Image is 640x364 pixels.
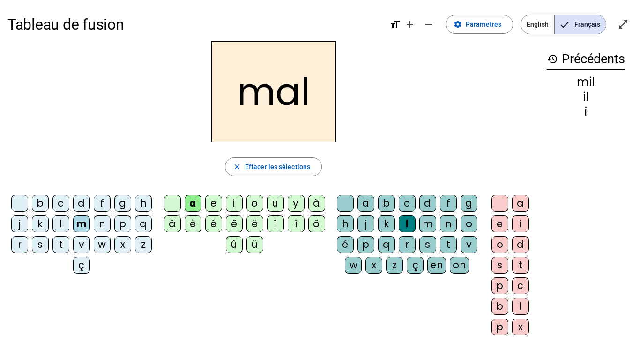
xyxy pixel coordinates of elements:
div: o [491,236,508,253]
span: English [521,15,554,34]
mat-icon: format_size [389,19,401,30]
div: j [11,215,28,232]
div: è [185,215,201,232]
div: ç [73,257,90,274]
mat-button-toggle-group: Language selection [521,15,606,34]
span: Paramètres [466,19,501,30]
div: i [512,215,529,232]
div: à [308,195,325,212]
div: n [440,215,457,232]
div: l [52,215,69,232]
div: e [491,215,508,232]
div: ï [288,215,305,232]
h3: Précédents [547,49,625,70]
div: î [267,215,284,232]
div: f [440,195,457,212]
h2: mal [211,41,336,142]
div: p [491,277,508,294]
div: d [419,195,436,212]
div: z [386,257,403,274]
div: k [378,215,395,232]
span: Effacer les sélections [245,161,310,172]
div: o [246,195,263,212]
div: on [450,257,469,274]
div: a [512,195,529,212]
div: ô [308,215,325,232]
div: p [114,215,131,232]
div: â [164,215,181,232]
div: q [135,215,152,232]
div: il [547,91,625,103]
div: r [11,236,28,253]
div: t [512,257,529,274]
div: n [94,215,111,232]
div: s [419,236,436,253]
span: Français [555,15,606,34]
div: v [73,236,90,253]
div: ë [246,215,263,232]
div: i [547,106,625,118]
div: g [461,195,477,212]
div: j [357,215,374,232]
mat-icon: close [233,163,241,171]
div: s [32,236,49,253]
div: c [52,195,69,212]
div: m [73,215,90,232]
div: t [52,236,69,253]
div: d [512,236,529,253]
button: Augmenter la taille de la police [401,15,419,34]
div: e [205,195,222,212]
div: w [94,236,111,253]
div: t [440,236,457,253]
div: x [512,319,529,335]
mat-icon: add [404,19,416,30]
div: d [73,195,90,212]
div: é [205,215,222,232]
div: x [365,257,382,274]
div: b [491,298,508,315]
div: m [419,215,436,232]
div: p [491,319,508,335]
div: y [288,195,305,212]
div: a [357,195,374,212]
button: Entrer en plein écran [614,15,633,34]
button: Diminuer la taille de la police [419,15,438,34]
div: z [135,236,152,253]
div: b [32,195,49,212]
div: r [399,236,416,253]
button: Paramètres [446,15,513,34]
h1: Tableau de fusion [7,9,382,39]
div: h [337,215,354,232]
div: p [357,236,374,253]
div: q [378,236,395,253]
div: ê [226,215,243,232]
div: é [337,236,354,253]
div: a [185,195,201,212]
div: k [32,215,49,232]
div: f [94,195,111,212]
div: ç [407,257,424,274]
div: l [512,298,529,315]
button: Effacer les sélections [225,157,322,176]
div: l [399,215,416,232]
div: i [226,195,243,212]
mat-icon: settings [454,20,462,29]
div: c [399,195,416,212]
div: v [461,236,477,253]
div: û [226,236,243,253]
mat-icon: open_in_full [618,19,629,30]
div: c [512,277,529,294]
div: en [427,257,446,274]
div: h [135,195,152,212]
div: s [491,257,508,274]
div: ü [246,236,263,253]
div: mil [547,76,625,88]
div: x [114,236,131,253]
div: g [114,195,131,212]
mat-icon: history [547,53,558,65]
div: b [378,195,395,212]
div: o [461,215,477,232]
mat-icon: remove [423,19,434,30]
div: w [345,257,362,274]
div: u [267,195,284,212]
